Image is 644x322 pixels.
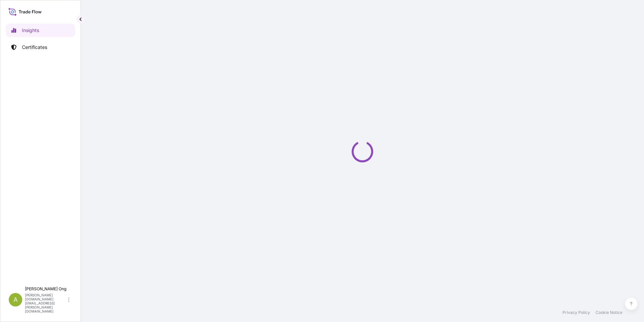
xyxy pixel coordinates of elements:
[6,41,75,54] a: Certificates
[595,310,622,315] a: Cookie Notice
[6,24,75,37] a: Insights
[13,296,18,303] span: A
[25,293,67,313] p: [PERSON_NAME][DOMAIN_NAME][EMAIL_ADDRESS][PERSON_NAME][DOMAIN_NAME]
[25,286,67,292] p: [PERSON_NAME] Ong
[22,27,39,34] p: Insights
[562,310,590,315] a: Privacy Policy
[22,44,47,51] p: Certificates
